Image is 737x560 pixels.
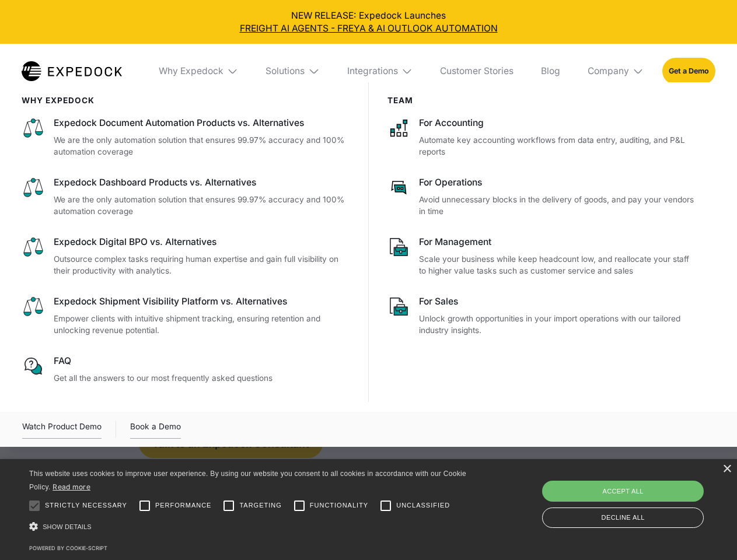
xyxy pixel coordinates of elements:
a: open lightbox [22,420,102,439]
a: Powered by cookie-script [29,545,107,551]
div: Expedock Shipment Visibility Platform vs. Alternatives [54,295,350,308]
p: Empower clients with intuitive shipment tracking, ensuring retention and unlocking revenue potent... [54,313,350,337]
a: For OperationsAvoid unnecessary blocks in the delivery of goods, and pay your vendors in time [387,176,697,218]
a: For ManagementScale your business while keep headcount low, and reallocate your staff to higher v... [387,236,697,277]
a: Book a Demo [130,420,181,439]
a: Expedock Shipment Visibility Platform vs. AlternativesEmpower clients with intuitive shipment tra... [22,295,350,337]
p: Avoid unnecessary blocks in the delivery of goods, and pay your vendors in time [419,194,697,218]
div: Why Expedock [159,65,223,77]
div: For Accounting [419,117,697,129]
div: WHy Expedock [22,96,350,105]
span: Functionality [310,501,368,510]
div: Solutions [257,44,329,99]
div: Solutions [266,65,305,77]
div: Expedock Dashboard Products vs. Alternatives [54,176,350,189]
span: Strictly necessary [45,501,127,510]
div: For Operations [419,176,697,189]
div: Company [578,44,653,99]
span: Show details [43,523,92,530]
a: For SalesUnlock growth opportunities in your import operations with our tailored industry insights. [387,295,697,337]
a: For AccountingAutomate key accounting workflows from data entry, auditing, and P&L reports [387,117,697,158]
a: Expedock Dashboard Products vs. AlternativesWe are the only automation solution that ensures 99.9... [22,176,350,218]
div: Watch Product Demo [22,420,102,439]
div: NEW RELEASE: Expedock Launches [9,9,728,35]
p: Get all the answers to our most frequently asked questions [54,372,350,384]
p: We are the only automation solution that ensures 99.97% accuracy and 100% automation coverage [54,194,350,218]
a: FREIGHT AI AGENTS - FREYA & AI OUTLOOK AUTOMATION [9,22,728,35]
div: Team [387,96,697,105]
div: FAQ [54,355,350,367]
div: Show details [29,519,470,535]
a: Read more [53,482,90,491]
p: Unlock growth opportunities in your import operations with our tailored industry insights. [419,313,697,337]
div: For Sales [419,295,697,308]
a: Get a Demo [662,58,715,84]
div: Expedock Digital BPO vs. Alternatives [54,236,350,249]
a: Blog [532,44,569,99]
div: Integrations [338,44,422,99]
div: Company [588,65,629,77]
a: Expedock Digital BPO vs. AlternativesOutsource complex tasks requiring human expertise and gain f... [22,236,350,277]
p: We are the only automation solution that ensures 99.97% accuracy and 100% automation coverage [54,134,350,158]
p: Automate key accounting workflows from data entry, auditing, and P&L reports [419,134,697,158]
div: Integrations [347,65,398,77]
iframe: Chat Widget [543,434,737,560]
div: Why Expedock [149,44,247,99]
a: Customer Stories [431,44,522,99]
a: FAQGet all the answers to our most frequently asked questions [22,355,350,384]
span: This website uses cookies to improve user experience. By using our website you consent to all coo... [29,470,466,491]
div: For Management [419,236,697,249]
a: Expedock Document Automation Products vs. AlternativesWe are the only automation solution that en... [22,117,350,158]
p: Outsource complex tasks requiring human expertise and gain full visibility on their productivity ... [54,253,350,277]
p: Scale your business while keep headcount low, and reallocate your staff to higher value tasks suc... [419,253,697,277]
div: Expedock Document Automation Products vs. Alternatives [54,117,350,129]
span: Unclassified [396,501,450,510]
span: Targeting [239,501,281,510]
span: Performance [155,501,212,510]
